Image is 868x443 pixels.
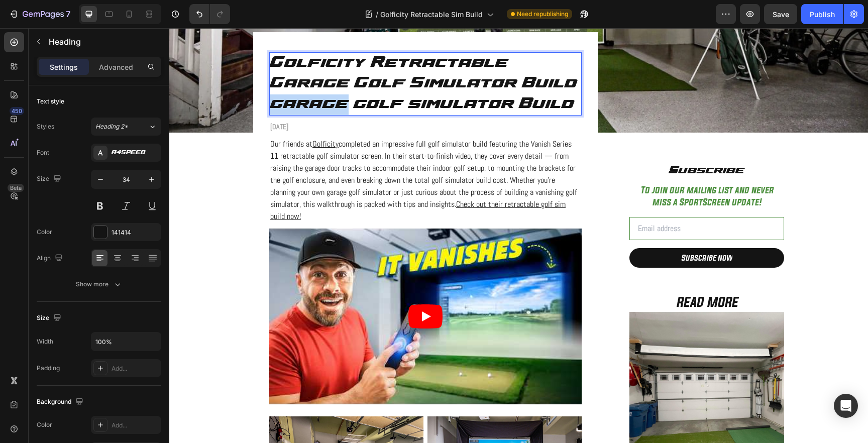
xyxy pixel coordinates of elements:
[95,122,128,131] span: Heading 2*
[112,421,159,430] div: Add...
[37,97,64,106] div: Text style
[460,220,615,240] button: Subscribe now
[76,279,123,289] div: Show more
[4,4,75,24] button: 7
[50,62,78,72] p: Settings
[380,9,483,20] span: Golficity Retractable Sim Build
[49,36,157,48] p: Heading
[37,311,63,325] div: Size
[460,189,615,212] input: Email address
[376,9,378,20] span: /
[461,156,614,180] p: To join our mailing list and never miss a SportScreen update!
[37,252,65,265] div: Align
[37,420,52,429] div: Color
[91,118,161,136] button: Heading 2*
[764,4,797,24] button: Save
[834,394,858,418] div: Open Intercom Messenger
[801,4,843,24] button: Publish
[37,122,54,131] div: Styles
[91,333,161,351] input: Auto
[37,395,85,409] div: Background
[239,276,273,300] button: Play
[37,228,52,237] div: Color
[37,148,49,157] div: Font
[460,264,615,284] h2: READ MORE
[810,9,835,20] div: Publish
[66,8,70,20] p: 7
[517,10,568,19] span: Need republishing
[773,10,789,19] span: Save
[189,4,230,24] div: Undo/Redo
[8,184,24,192] div: Beta
[112,228,159,237] div: 141414
[37,275,161,293] button: Show more
[99,62,133,72] p: Advanced
[169,28,868,443] iframe: Design area
[37,337,53,346] div: Width
[460,284,615,438] img: DIY SportScreen retractable impact screen in a garage
[37,364,60,373] div: Padding
[10,107,24,115] div: 450
[112,149,159,158] div: A4SPEED
[461,134,614,152] p: Subscribe
[512,225,563,235] div: Subscribe now
[112,364,159,373] div: Add...
[37,172,63,186] div: Size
